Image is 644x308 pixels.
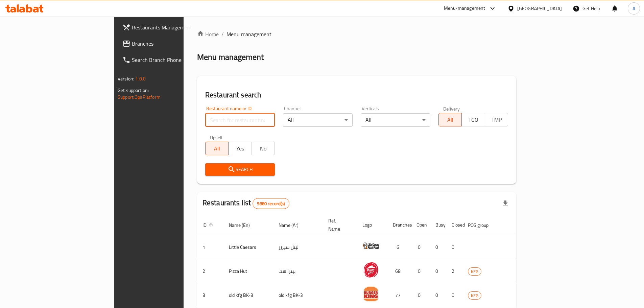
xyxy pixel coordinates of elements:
[279,221,307,229] span: Name (Ar)
[223,235,273,259] td: Little Caesars
[229,221,259,229] span: Name (En)
[361,113,430,127] div: All
[132,40,216,48] span: Branches
[205,163,275,176] button: Search
[210,135,222,140] label: Upsell
[362,285,379,302] img: old kfg BK-3
[117,35,222,52] a: Branches
[446,235,462,259] td: 0
[252,142,275,155] button: No
[117,52,222,68] a: Search Branch Phone
[357,215,387,235] th: Logo
[205,113,275,127] input: Search for restaurant name or ID..
[517,5,562,12] div: [GEOGRAPHIC_DATA]
[387,235,411,259] td: 6
[208,144,226,153] span: All
[273,283,323,307] td: old kfg BK-3
[118,86,149,95] span: Get support on:
[202,221,215,229] span: ID
[273,235,323,259] td: ليتل سيزرز
[205,90,508,100] h2: Restaurant search
[446,215,462,235] th: Closed
[211,165,269,174] span: Search
[273,259,323,283] td: بيتزا هت
[497,195,514,212] div: Export file
[464,115,482,125] span: TGO
[202,198,289,209] h2: Restaurants list
[446,283,462,307] td: 0
[633,5,635,12] span: A
[135,74,146,83] span: 1.0.0
[461,113,485,126] button: TGO
[411,235,430,259] td: 0
[442,115,459,125] span: All
[485,113,508,126] button: TMP
[468,292,481,300] span: KFG
[328,217,349,233] span: Ref. Name
[221,30,224,38] li: /
[387,283,411,307] td: 77
[223,283,273,307] td: old kfg BK-3
[430,259,446,283] td: 0
[430,215,446,235] th: Busy
[132,56,216,64] span: Search Branch Phone
[387,259,411,283] td: 68
[228,142,252,155] button: Yes
[362,261,379,278] img: Pizza Hut
[443,106,460,111] label: Delivery
[118,93,161,101] a: Support.OpsPlatform
[226,30,271,38] span: Menu management
[283,113,353,127] div: All
[197,52,264,63] h2: Menu management
[444,4,485,13] div: Menu-management
[438,113,462,126] button: All
[411,259,430,283] td: 0
[411,283,430,307] td: 0
[231,144,249,153] span: Yes
[430,283,446,307] td: 0
[197,30,516,38] nav: breadcrumb
[362,237,379,254] img: Little Caesars
[468,221,497,229] span: POS group
[253,200,289,207] span: 9880 record(s)
[132,23,216,31] span: Restaurants Management
[253,198,289,209] div: Total records count
[205,142,229,155] button: All
[468,268,481,276] span: KFG
[430,235,446,259] td: 0
[387,215,411,235] th: Branches
[117,19,222,35] a: Restaurants Management
[118,74,134,83] span: Version:
[255,144,272,153] span: No
[446,259,462,283] td: 2
[411,215,430,235] th: Open
[223,259,273,283] td: Pizza Hut
[488,115,505,125] span: TMP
